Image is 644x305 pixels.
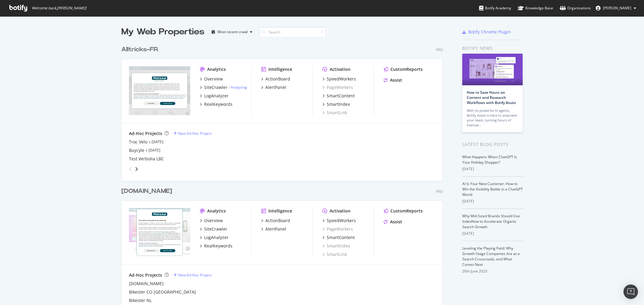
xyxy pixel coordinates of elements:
a: PageWorkers [322,226,353,232]
div: Open Intercom Messenger [623,285,638,299]
div: LogAnalyzer [204,93,229,99]
div: Activation [330,66,351,72]
a: AlertPanel [261,84,286,90]
div: - [229,85,247,90]
div: Pro [436,189,443,194]
div: [DOMAIN_NAME] [121,187,172,196]
img: alltricks.nl [129,208,190,257]
div: SiteCrawler [204,226,227,232]
a: [DOMAIN_NAME] [121,187,175,196]
div: Knowledge Base [518,5,553,11]
div: Intelligence [268,66,292,72]
a: RealKeywords [200,243,232,249]
div: Overview [204,218,223,224]
div: LogAnalyzer [204,234,229,241]
a: Leveling the Playing Field: Why Growth-Stage Companies Are at a Search Crossroads, and What Comes... [462,246,520,267]
div: Organizations [560,5,591,11]
a: SmartIndex [322,243,350,249]
a: Why Mid-Sized Brands Should Use IndexNow to Accelerate Organic Search Growth [462,213,520,229]
button: [PERSON_NAME] [591,3,641,13]
div: angle-left [127,164,134,174]
div: New Ad-Hoc Project [178,131,212,136]
div: New Ad-Hoc Project [178,272,212,278]
img: How to Save Hours on Content and Research Workflows with Botify Assist [462,54,523,85]
a: SmartIndex [322,101,350,107]
div: Botify Chrome Plugin [468,29,511,35]
a: AlertPanel [261,226,286,232]
div: Activation [330,208,351,214]
div: AlertPanel [265,226,286,232]
a: Assist [384,219,402,225]
a: Bikester NL [129,297,152,303]
div: RealKeywords [204,243,232,249]
div: SpeedWorkers [327,218,356,224]
div: SmartIndex [327,101,350,107]
div: [DATE] [462,166,523,172]
a: SmartLink [322,251,347,257]
a: CustomReports [384,208,423,214]
a: AI Is Your New Customer: How to Win the Visibility Battle in a ChatGPT World [462,181,523,197]
button: Most recent crawl [209,27,255,37]
div: angle-right [134,166,139,172]
a: SpeedWorkers [322,218,356,224]
a: [DOMAIN_NAME] [129,281,164,287]
a: CustomReports [384,66,423,72]
div: CustomReports [390,66,423,72]
a: Test Verbolia LBC [129,156,164,162]
div: 26th June 2025 [462,269,523,274]
div: SmartContent [327,234,355,241]
div: Troc Velo [129,139,147,145]
img: alltricks.fr [129,66,190,115]
div: Analytics [207,208,226,214]
a: SiteCrawler [200,226,227,232]
a: SiteCrawler- Analyzing [200,84,247,90]
a: Assist [384,77,402,83]
a: Buycyle [129,147,144,153]
input: Search [260,27,326,37]
div: ActionBoard [265,218,290,224]
div: AlertPanel [265,84,286,90]
div: Latest Blog Posts [462,141,523,148]
a: PageWorkers [322,84,353,90]
a: Overview [200,218,223,224]
a: LogAnalyzer [200,93,229,99]
div: ActionBoard [265,76,290,82]
div: RealKeywords [204,101,232,107]
a: New Ad-Hoc Project [174,131,212,136]
a: LogAnalyzer [200,234,229,241]
div: [DATE] [462,231,523,236]
a: How to Save Hours on Content and Research Workflows with Botify Assist [467,90,516,105]
a: ActionBoard [261,218,290,224]
div: Analytics [207,66,226,72]
a: Bikester CO [GEOGRAPHIC_DATA] [129,289,196,295]
a: Overview [200,76,223,82]
span: Welcome back, [PERSON_NAME] ! [32,6,86,11]
div: SmartContent [327,93,355,99]
div: Assist [390,77,402,83]
a: [DATE] [152,139,163,144]
a: RealKeywords [200,101,232,107]
a: [DATE] [149,148,160,153]
div: Overview [204,76,223,82]
div: SiteCrawler [204,84,227,90]
div: Ad-Hoc Projects [129,130,162,137]
span: Cousseau Victor [603,5,631,11]
a: What Happens When ChatGPT Is Your Holiday Shopper? [462,154,517,165]
div: Ad-Hoc Projects [129,272,162,278]
div: Intelligence [268,208,292,214]
a: SmartLink [322,110,347,116]
div: Botify news [462,45,523,52]
div: SpeedWorkers [327,76,356,82]
div: Assist [390,219,402,225]
div: CustomReports [390,208,423,214]
div: With its powerful AI agents, Botify Assist is here to empower your team, turning hours of manual… [467,108,518,127]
